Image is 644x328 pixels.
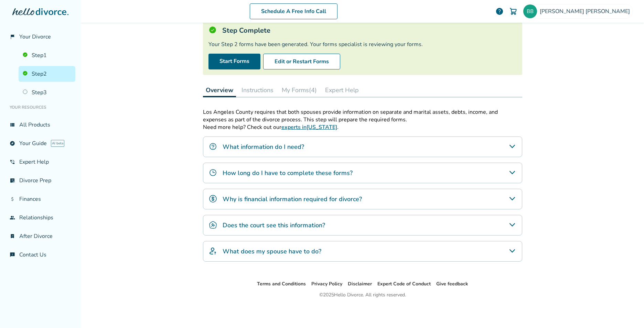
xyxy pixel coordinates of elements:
[10,196,15,202] span: attach_money
[222,26,270,35] h5: Step Complete
[203,83,236,97] button: Overview
[495,7,504,15] a: help
[203,136,522,157] div: What information do I need?
[377,281,431,287] a: Expert Code of Conduct
[10,159,15,165] span: phone_in_talk
[19,33,51,41] span: Your Divorce
[239,83,276,97] button: Instructions
[279,83,320,97] button: My Forms(4)
[203,163,522,183] div: How long do I have to complete these forms?
[203,189,522,209] div: Why is financial information required for divorce?
[523,4,537,18] img: bridget.berg@gmail.com
[209,168,217,177] img: How long do I have to complete these forms?
[509,7,517,15] img: Cart
[209,142,217,151] img: What information do I need?
[223,221,325,230] h4: Does the court see this information?
[223,195,362,204] h4: Why is financial information required for divorce?
[51,140,64,147] span: AI beta
[610,295,644,328] iframe: Chat Widget
[281,123,337,131] a: experts in[US_STATE]
[10,34,15,40] span: flag_2
[6,210,75,226] a: groupRelationships
[250,3,337,19] a: Schedule A Free Info Call
[209,195,217,203] img: Why is financial information required for divorce?
[319,291,406,299] div: © 2025 Hello Divorce. All rights reserved.
[203,241,522,262] div: What does my spouse have to do?
[263,54,340,69] button: Edit or Restart Forms
[6,247,75,263] a: chat_infoContact Us
[10,233,15,239] span: bookmark_check
[6,154,75,170] a: phone_in_talkExpert Help
[10,252,15,258] span: chat_info
[203,215,522,236] div: Does the court see this information?
[223,247,321,256] h4: What does my spouse have to do?
[203,123,522,131] p: Need more help? Check out our .
[10,215,15,220] span: group
[6,117,75,133] a: view_listAll Products
[6,135,75,151] a: exploreYour GuideAI beta
[6,191,75,207] a: attach_moneyFinances
[19,85,75,100] a: Step3
[10,178,15,183] span: list_alt_check
[311,281,342,287] a: Privacy Policy
[209,221,217,229] img: Does the court see this information?
[6,29,75,45] a: flag_2Your Divorce
[10,141,15,146] span: explore
[223,168,353,177] h4: How long do I have to complete these forms?
[436,280,468,288] li: Give feedback
[322,83,362,97] button: Expert Help
[208,41,517,48] div: Your Step 2 forms have been generated. Your forms specialist is reviewing your forms.
[209,247,217,255] img: What does my spouse have to do?
[223,142,304,151] h4: What information do I need?
[19,66,75,82] a: Step2
[6,173,75,188] a: list_alt_checkDivorce Prep
[348,280,372,288] li: Disclaimer
[257,281,306,287] a: Terms and Conditions
[6,228,75,244] a: bookmark_checkAfter Divorce
[10,122,15,128] span: view_list
[540,8,633,15] span: [PERSON_NAME] [PERSON_NAME]
[6,100,75,114] li: Your Resources
[208,54,260,69] a: Start Forms
[19,47,75,63] a: Step1
[203,108,522,123] p: Los Angeles County requires that both spouses provide information on separate and marital assets,...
